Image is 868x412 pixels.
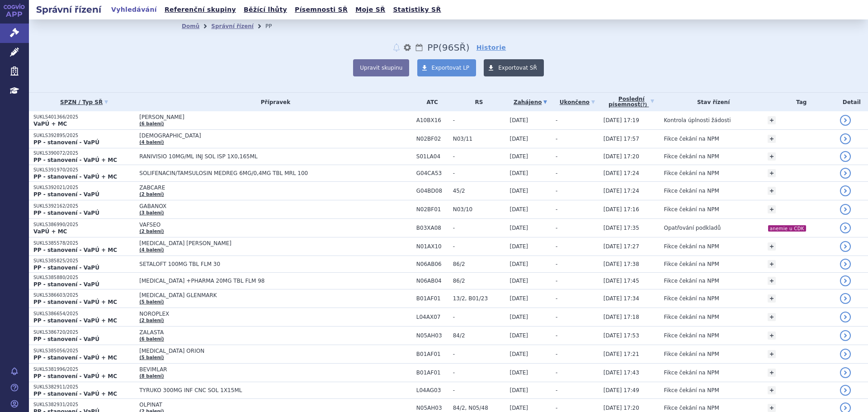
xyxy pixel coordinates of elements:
span: 86/2 [453,261,505,267]
span: [DATE] [509,387,528,393]
th: Přípravek [135,93,411,111]
span: L04AG03 [416,387,448,393]
span: [DATE] 17:27 [604,243,639,250]
p: SUKLS392162/2025 [33,203,135,209]
a: detail [840,223,851,233]
strong: PP - stanovení - VaPÚ [33,281,99,288]
a: + [768,169,776,177]
span: GABANOX [139,203,365,209]
span: SOLIFENACIN/TAMSULOSIN MEDREG 6MG/0,4MG TBL MRL 100 [139,170,365,176]
span: Fikce čekání na NPM [664,136,719,142]
span: Fikce čekání na NPM [664,261,719,267]
span: G04BD08 [416,188,448,194]
a: + [768,116,776,124]
span: N02BF02 [416,136,448,142]
p: SUKLS392021/2025 [33,185,135,191]
span: 96 [442,42,454,53]
span: ( SŘ) [439,42,470,53]
span: - [453,225,505,231]
p: SUKLS382911/2025 [33,384,135,390]
span: [DATE] 17:24 [604,170,639,176]
a: + [768,369,776,377]
span: 13/2, B01/23 [453,295,505,302]
a: (5 balení) [139,299,164,304]
span: N05AH03 [416,405,448,411]
span: N06AB06 [416,261,448,267]
a: + [768,135,776,143]
span: - [453,314,505,320]
span: N02BF01 [416,206,448,213]
span: [DATE] [509,405,528,411]
a: detail [840,330,851,341]
span: [DATE] 17:57 [604,136,639,142]
p: SUKLS386654/2025 [33,311,135,317]
span: - [556,136,557,142]
strong: PP - stanovení - VaPÚ + MC [33,174,117,180]
span: [DATE] 17:21 [604,351,639,357]
span: RANIVISIO 10MG/ML INJ SOL ISP 1X0,165ML [139,153,365,160]
strong: PP - stanovení - VaPÚ + MC [33,247,117,253]
strong: PP - stanovení - VaPÚ + MC [33,355,117,361]
span: - [556,188,557,194]
span: N01AX10 [416,243,448,250]
span: B01AF01 [416,369,448,376]
a: Exportovat SŘ [484,59,544,76]
a: (2 balení) [139,318,164,323]
span: [DATE] [509,136,528,142]
span: - [556,170,557,176]
span: N06AB04 [416,278,448,284]
span: [DATE] [509,243,528,250]
a: detail [840,367,851,378]
span: Fikce čekání na NPM [664,170,719,176]
strong: PP - stanovení - VaPÚ [33,336,99,342]
span: [MEDICAL_DATA] GLENMARK [139,292,365,298]
span: Fikce čekání na NPM [664,295,719,302]
strong: PP - stanovení - VaPÚ [33,265,99,271]
a: Domů [182,23,199,29]
a: + [768,350,776,358]
a: detail [840,259,851,270]
a: detail [840,151,851,162]
p: SUKLS386603/2025 [33,292,135,298]
a: + [768,260,776,268]
abbr: (?) [640,102,647,108]
a: Statistiky SŘ [390,4,443,16]
a: detail [840,204,851,215]
span: - [453,243,505,250]
a: detail [840,385,851,396]
span: - [453,117,505,123]
span: [PERSON_NAME] [139,114,365,120]
a: detail [840,115,851,126]
span: B01AF01 [416,295,448,302]
p: SUKLS385825/2025 [33,258,135,264]
span: G04CA53 [416,170,448,176]
span: N05AH03 [416,332,448,339]
th: Tag [763,93,835,111]
span: Kontrola úplnosti žádosti [664,117,731,123]
span: [DATE] [509,206,528,213]
a: Běžící lhůty [241,4,290,16]
button: nastavení [403,42,412,53]
span: [DATE] [509,188,528,194]
span: Fikce čekání na NPM [664,206,719,213]
a: detail [840,133,851,144]
p: SUKLS401366/2025 [33,114,135,120]
span: [DATE] [509,153,528,160]
span: Fikce čekání na NPM [664,243,719,250]
span: - [453,387,505,393]
a: SPZN / Typ SŘ [33,96,135,109]
span: - [556,369,557,376]
span: [MEDICAL_DATA] +PHARMA 20MG TBL FLM 98 [139,278,365,284]
a: (3 balení) [139,210,164,215]
span: NOROPLEX [139,311,365,317]
span: 84/2 [453,332,505,339]
a: + [768,205,776,213]
span: [DATE] [509,225,528,231]
span: A10BX16 [416,117,448,123]
a: Lhůty [415,42,424,53]
span: [DATE] [509,295,528,302]
span: [DATE] [509,332,528,339]
span: [DATE] 17:34 [604,295,639,302]
th: Detail [835,93,868,111]
span: [DATE] 17:24 [604,188,639,194]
